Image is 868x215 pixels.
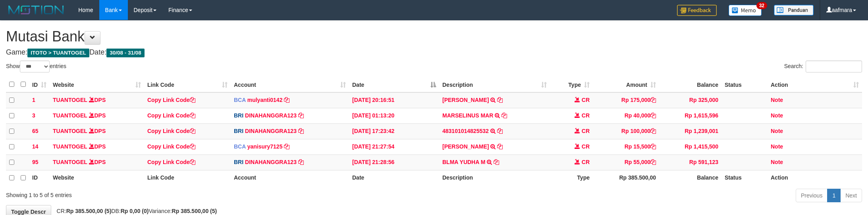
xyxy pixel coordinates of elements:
img: panduan.png [774,5,814,16]
a: Copy Link Code [147,112,195,119]
a: Copy yanisury7125 to clipboard [284,143,289,150]
td: Rp 1,415,500 [659,139,721,154]
th: Amount: activate to sort column ascending [593,77,659,92]
a: Copy DINAHANGGRA123 to clipboard [298,128,304,134]
a: Copy BLMA YUDHA M to clipboard [494,159,499,165]
a: Copy Rp 100,000 to clipboard [650,128,656,134]
a: Copy SUSI SULASTRI to clipboard [497,143,503,150]
td: [DATE] 17:23:42 [349,123,439,139]
a: Note [771,112,783,119]
img: Feedback.jpg [677,5,717,16]
td: Rp 55,000 [593,154,659,170]
span: 65 [32,128,39,134]
th: Description: activate to sort column ascending [439,77,550,92]
span: 32 [756,2,767,9]
a: Copy Link Code [147,128,195,134]
span: CR [582,97,590,103]
span: CR [582,112,590,119]
th: Type: activate to sort column ascending [550,77,593,92]
a: Copy DINAHANGGRA123 to clipboard [298,112,304,119]
td: Rp 15,500 [593,139,659,154]
a: mulyanti0142 [247,97,283,103]
td: [DATE] 01:13:20 [349,108,439,123]
a: Copy Link Code [147,159,195,165]
th: Account: activate to sort column ascending [231,77,349,92]
a: [PERSON_NAME] [442,143,489,150]
input: Search: [806,61,862,72]
a: Copy Rp 175,000 to clipboard [650,97,656,103]
strong: Rp 385.500,00 (5) [66,208,112,214]
th: Date [349,170,439,186]
a: TUANTOGEL [53,97,87,103]
span: 30/08 - 31/08 [106,49,145,57]
a: TUANTOGEL [53,143,87,150]
th: Website: activate to sort column ascending [50,77,144,92]
img: Button%20Memo.svg [729,5,762,16]
span: CR [582,143,590,150]
a: Copy Rp 40,000 to clipboard [650,112,656,119]
a: DINAHANGGRA123 [245,128,297,134]
span: BCA [234,97,246,103]
td: Rp 325,000 [659,92,721,108]
a: Next [840,189,862,202]
th: Action [768,170,862,186]
th: Link Code: activate to sort column ascending [144,77,231,92]
a: Copy 483101014825532 to clipboard [497,128,503,134]
span: CR: DB: Variance: [53,208,217,214]
td: DPS [50,154,144,170]
td: Rp 591,123 [659,154,721,170]
td: Rp 100,000 [593,123,659,139]
td: Rp 1,239,001 [659,123,721,139]
th: ID [29,170,50,186]
span: BRI [234,112,243,119]
a: Note [771,128,783,134]
th: Date: activate to sort column descending [349,77,439,92]
th: Balance [659,77,721,92]
span: 95 [32,159,39,165]
a: DINAHANGGRA123 [245,112,297,119]
th: Status [721,77,768,92]
span: BRI [234,159,243,165]
td: DPS [50,123,144,139]
a: Copy Link Code [147,143,195,150]
strong: Rp 385.500,00 (5) [172,208,217,214]
a: Copy MARSELINUS MAR to clipboard [502,112,507,119]
select: Showentries [20,61,50,72]
a: TUANTOGEL [53,112,87,119]
td: Rp 175,000 [593,92,659,108]
th: Link Code [144,170,231,186]
img: MOTION_logo.png [6,4,66,16]
td: Rp 40,000 [593,108,659,123]
td: [DATE] 21:27:54 [349,139,439,154]
a: Copy mulyanti0142 to clipboard [284,97,289,103]
a: BLMA YUDHA M [442,159,485,165]
span: 14 [32,143,39,150]
th: Description [439,170,550,186]
a: Copy Rp 15,500 to clipboard [650,143,656,150]
a: Copy JAJA JAHURI to clipboard [497,97,503,103]
a: TUANTOGEL [53,128,87,134]
a: Copy Rp 55,000 to clipboard [650,159,656,165]
span: CR [582,159,590,165]
a: DINAHANGGRA123 [245,159,297,165]
span: BRI [234,128,243,134]
a: MARSELINUS MAR [442,112,493,119]
a: Copy DINAHANGGRA123 to clipboard [298,159,304,165]
span: CR [582,128,590,134]
strong: Rp 0,00 (0) [121,208,149,214]
th: Account [231,170,349,186]
a: 483101014825532 [442,128,489,134]
span: 3 [32,112,35,119]
label: Search: [784,61,862,72]
span: BCA [234,143,246,150]
a: Note [771,143,783,150]
th: Balance [659,170,721,186]
th: Type [550,170,593,186]
td: Rp 1,615,596 [659,108,721,123]
div: Showing 1 to 5 of 5 entries [6,188,356,199]
h1: Mutasi Bank [6,29,862,45]
a: yanisury7125 [247,143,283,150]
h4: Game: Date: [6,49,862,57]
a: Note [771,97,783,103]
a: [PERSON_NAME] [442,97,489,103]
